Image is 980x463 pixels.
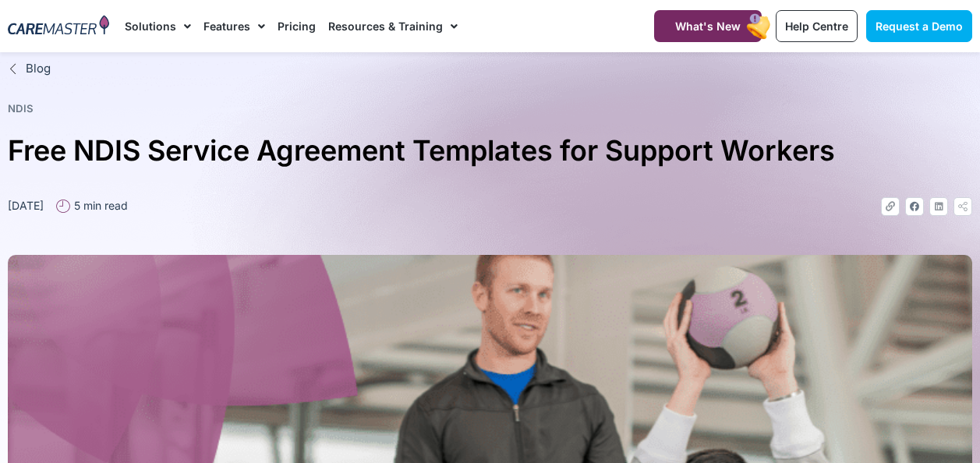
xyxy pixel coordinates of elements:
h1: Free NDIS Service Agreement Templates for Support Workers [8,128,972,174]
span: Request a Demo [876,19,963,33]
span: Help Centre [785,19,848,33]
span: 5 min read [70,197,128,214]
span: What's New [675,19,741,33]
a: NDIS [8,102,34,115]
a: What's New [654,10,762,42]
span: Blog [22,60,51,78]
time: [DATE] [8,199,44,212]
a: Help Centre [776,10,858,42]
a: Request a Demo [866,10,972,42]
img: CareMaster Logo [8,15,109,37]
a: Blog [8,60,972,78]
